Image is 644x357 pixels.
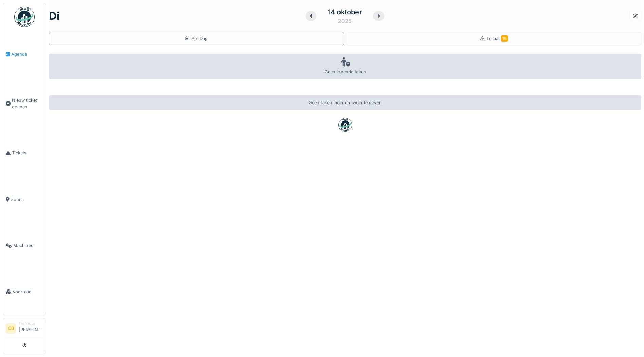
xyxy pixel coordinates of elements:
a: Voorraad [3,269,46,315]
span: Te laat [486,36,508,41]
a: Tickets [3,130,46,176]
span: Tickets [12,150,43,156]
div: 14 oktober [328,7,362,17]
span: 15 [501,35,508,42]
span: Zones [11,196,43,203]
span: Nieuw ticket openen [12,97,43,110]
li: CB [6,323,16,334]
div: Technicus [19,321,43,326]
a: Nieuw ticket openen [3,77,46,130]
a: Machines [3,223,46,269]
li: [PERSON_NAME] [19,321,43,336]
span: Voorraad [13,288,43,295]
a: Agenda [3,31,46,77]
a: Zones [3,176,46,222]
div: 2025 [338,17,352,25]
img: Badge_color-CXgf-gQk.svg [14,7,35,27]
div: Per Dag [185,35,208,42]
img: badge-BVDL4wpA.svg [338,118,352,132]
div: Geen taken meer om weer te geven [49,95,641,110]
span: Machines [13,242,43,249]
div: Geen lopende taken [49,54,641,79]
a: CB Technicus[PERSON_NAME] [6,321,43,337]
h1: di [49,10,60,22]
span: Agenda [11,51,43,57]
